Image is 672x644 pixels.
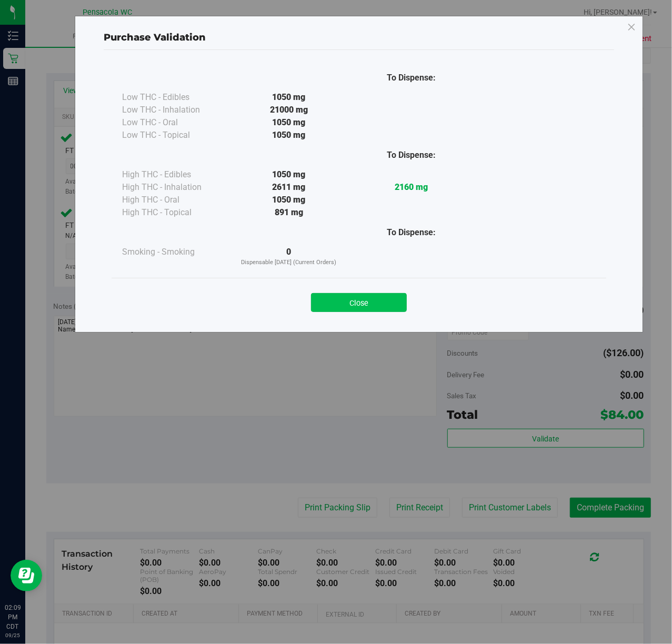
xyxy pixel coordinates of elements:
div: 891 mg [227,206,350,219]
iframe: Resource center [11,560,42,591]
div: Low THC - Oral [122,116,227,129]
p: Dispensable [DATE] (Current Orders) [227,258,350,267]
span: Purchase Validation [104,32,206,43]
div: To Dispense: [350,226,473,239]
div: Low THC - Topical [122,129,227,142]
div: 1050 mg [227,116,350,129]
div: High THC - Edibles [122,168,227,181]
div: 1050 mg [227,194,350,206]
div: Low THC - Inhalation [122,104,227,116]
div: High THC - Oral [122,194,227,206]
strong: 2160 mg [395,182,428,192]
div: 1050 mg [227,91,350,104]
div: To Dispense: [350,72,473,84]
div: High THC - Inhalation [122,181,227,194]
div: Smoking - Smoking [122,246,227,258]
button: Close [311,293,407,312]
div: 0 [227,246,350,267]
div: 21000 mg [227,104,350,116]
div: Low THC - Edibles [122,91,227,104]
div: 1050 mg [227,168,350,181]
div: 1050 mg [227,129,350,142]
div: High THC - Topical [122,206,227,219]
div: 2611 mg [227,181,350,194]
div: To Dispense: [350,149,473,162]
